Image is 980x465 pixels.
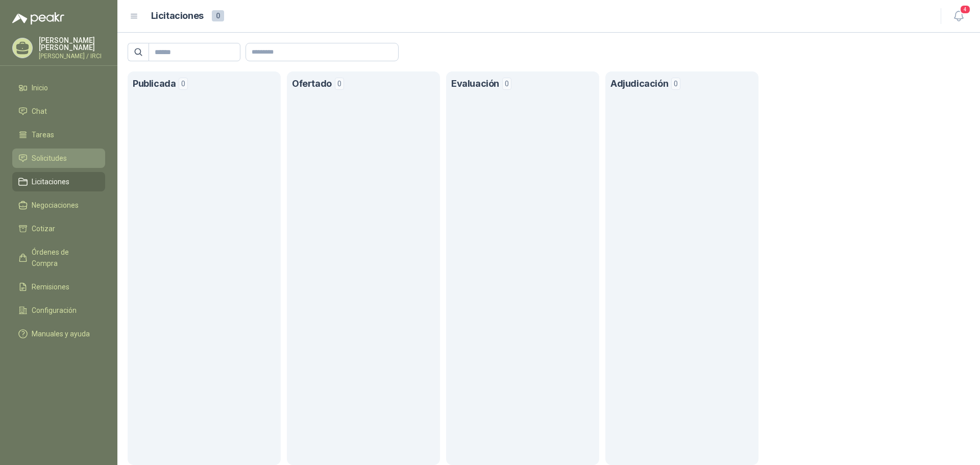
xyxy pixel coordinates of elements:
[671,78,680,90] span: 0
[12,219,105,238] a: Cotizar
[12,242,105,273] a: Órdenes de Compra
[292,77,332,91] h1: Ofertado
[335,78,344,90] span: 0
[32,281,69,292] span: Remisiones
[12,301,105,320] a: Configuración
[32,305,77,316] span: Configuración
[32,82,48,93] span: Inicio
[502,78,511,90] span: 0
[451,77,499,91] h1: Evaluación
[12,324,105,344] a: Manuales y ayuda
[960,5,971,14] span: 4
[39,53,105,59] p: [PERSON_NAME] / IRCI
[610,77,668,91] h1: Adjudicación
[179,78,188,90] span: 0
[12,125,105,144] a: Tareas
[12,195,105,215] a: Negociaciones
[12,149,105,168] a: Solicitudes
[39,37,105,51] p: [PERSON_NAME] [PERSON_NAME]
[949,7,968,26] button: 4
[12,102,105,121] a: Chat
[12,277,105,297] a: Remisiones
[32,247,95,269] span: Órdenes de Compra
[12,172,105,191] a: Licitaciones
[32,176,69,187] span: Licitaciones
[133,77,176,91] h1: Publicada
[212,10,224,21] span: 0
[32,129,54,140] span: Tareas
[12,12,64,25] img: Logo peakr
[151,9,204,23] h1: Licitaciones
[32,153,67,164] span: Solicitudes
[12,78,105,97] a: Inicio
[32,328,90,339] span: Manuales y ayuda
[32,223,55,234] span: Cotizar
[32,106,47,117] span: Chat
[32,200,79,211] span: Negociaciones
